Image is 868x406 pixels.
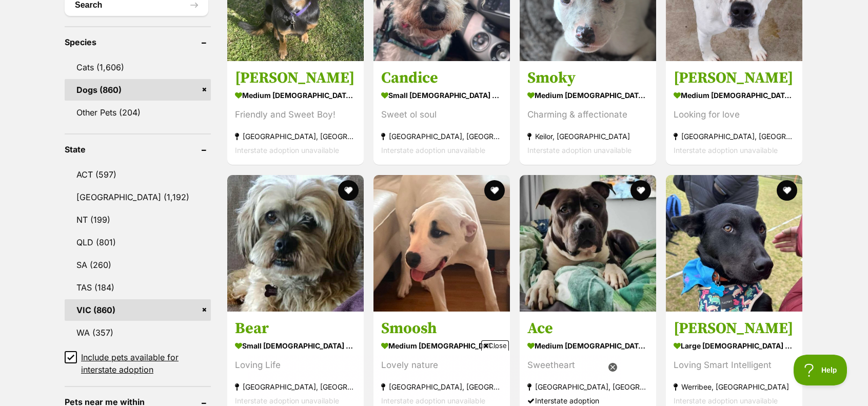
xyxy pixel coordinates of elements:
a: Include pets available for interstate adoption [65,351,211,376]
h3: [PERSON_NAME] [235,69,356,88]
a: TAS (184) [65,277,211,298]
span: Interstate adoption unavailable [235,146,339,155]
a: Other Pets (204) [65,102,211,123]
span: Interstate adoption unavailable [235,396,339,405]
img: Smoosh - Mastiff Dog [373,175,510,312]
a: NT (199) [65,209,211,230]
button: favourite [777,180,797,201]
h3: [PERSON_NAME] [674,69,795,88]
span: Interstate adoption unavailable [674,146,778,155]
span: Interstate adoption unavailable [527,146,632,155]
iframe: Help Scout Beacon - Open [794,355,847,385]
a: VIC (860) [65,299,211,321]
strong: Werribee, [GEOGRAPHIC_DATA] [674,380,795,394]
div: Looking for love [674,108,795,122]
button: favourite [630,180,651,201]
button: favourite [338,180,359,201]
a: QLD (801) [65,231,211,253]
strong: medium [DEMOGRAPHIC_DATA] Dog [674,88,795,103]
div: Charming & affectionate [527,108,648,122]
strong: medium [DEMOGRAPHIC_DATA] Dog [381,338,502,353]
a: WA (357) [65,322,211,343]
a: [PERSON_NAME] medium [DEMOGRAPHIC_DATA] Dog Looking for love [GEOGRAPHIC_DATA], [GEOGRAPHIC_DATA]... [666,61,802,165]
strong: [GEOGRAPHIC_DATA], [GEOGRAPHIC_DATA] [674,130,795,144]
a: [GEOGRAPHIC_DATA] (1,192) [65,186,211,208]
strong: medium [DEMOGRAPHIC_DATA] Dog [235,88,356,103]
a: ACT (597) [65,164,211,185]
span: Close [481,340,509,351]
h3: Bear [235,319,356,338]
img: Ace - American Staffordshire Terrier Dog [520,175,656,312]
div: Loving Smart Intelligent [674,358,795,372]
a: Candice small [DEMOGRAPHIC_DATA] Dog Sweet ol soul [GEOGRAPHIC_DATA], [GEOGRAPHIC_DATA] Interstat... [373,61,510,165]
div: Friendly and Sweet Boy! [235,108,356,122]
img: Bear - Maltese Dog [227,175,364,312]
h3: Candice [381,69,502,88]
strong: [GEOGRAPHIC_DATA], [GEOGRAPHIC_DATA] [235,380,356,394]
span: Include pets available for interstate adoption [81,351,211,376]
a: Dogs (860) [65,79,211,101]
strong: [GEOGRAPHIC_DATA], [GEOGRAPHIC_DATA] [235,130,356,144]
strong: medium [DEMOGRAPHIC_DATA] Dog [527,88,648,103]
strong: small [DEMOGRAPHIC_DATA] Dog [381,88,502,103]
span: Interstate adoption unavailable [381,146,485,155]
a: [PERSON_NAME] medium [DEMOGRAPHIC_DATA] Dog Friendly and Sweet Boy! [GEOGRAPHIC_DATA], [GEOGRAPHI... [227,61,364,165]
a: SA (260) [65,254,211,276]
a: Smoky medium [DEMOGRAPHIC_DATA] Dog Charming & affectionate Keilor, [GEOGRAPHIC_DATA] Interstate ... [520,61,656,165]
div: Sweet ol soul [381,108,502,122]
img: Emma - Australian Kelpie Dog [666,175,802,312]
h3: Smoky [527,69,648,88]
button: favourite [484,180,505,201]
div: Loving Life [235,358,356,372]
h3: Smoosh [381,319,502,338]
strong: Keilor, [GEOGRAPHIC_DATA] [527,130,648,144]
h3: [PERSON_NAME] [674,319,795,338]
span: Interstate adoption unavailable [674,396,778,405]
strong: large [DEMOGRAPHIC_DATA] Dog [674,338,795,353]
iframe: Advertisement [247,355,621,401]
strong: [GEOGRAPHIC_DATA], [GEOGRAPHIC_DATA] [381,130,502,144]
h3: Ace [527,319,648,338]
strong: medium [DEMOGRAPHIC_DATA] Dog [527,338,648,353]
a: Cats (1,606) [65,56,211,78]
strong: small [DEMOGRAPHIC_DATA] Dog [235,338,356,353]
header: Species [65,37,211,47]
header: State [65,145,211,154]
